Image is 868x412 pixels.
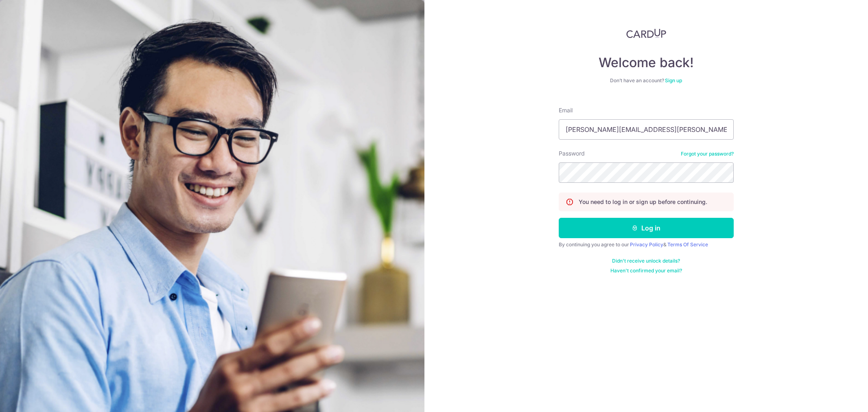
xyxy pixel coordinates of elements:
[665,77,682,83] a: Sign up
[612,258,680,264] a: Didn't receive unlock details?
[559,119,734,140] input: Enter your Email
[667,241,708,248] a: Terms Of Service
[559,77,734,84] div: Don’t have an account?
[559,218,734,238] button: Log in
[630,241,663,248] a: Privacy Policy
[559,241,734,248] div: By continuing you agree to our &
[579,198,707,206] p: You need to log in or sign up before continuing.
[681,151,734,157] a: Forgot your password?
[559,149,585,158] label: Password
[559,106,573,114] label: Email
[610,267,682,274] a: Haven't confirmed your email?
[626,28,666,38] img: CardUp Logo
[559,55,734,71] h4: Welcome back!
